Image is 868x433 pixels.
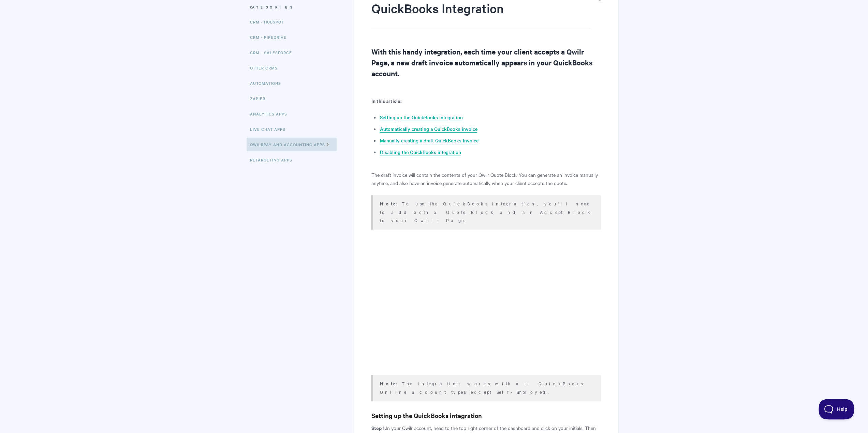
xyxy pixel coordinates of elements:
[371,411,601,420] h3: Setting up the QuickBooks integration
[371,239,601,368] iframe: Vimeo video player
[247,138,337,151] a: QwilrPay and Accounting Apps
[250,107,292,121] a: Analytics Apps
[250,30,292,44] a: CRM - Pipedrive
[250,122,291,136] a: Live Chat Apps
[371,424,385,431] strong: Step 1.
[250,61,283,75] a: Other CRMs
[380,380,401,387] strong: Note:
[371,97,401,104] b: In this article:
[250,1,335,13] h3: Categories
[250,153,297,167] a: Retargeting Apps
[250,46,297,59] a: CRM - Salesforce
[371,171,601,187] p: The draft invoice will contain the contents of your Qwilr Quote Block. You can generate an invoic...
[250,15,289,29] a: CRM - HubSpot
[380,114,462,121] a: Setting up the QuickBooks integration
[380,199,592,224] p: To use the QuickBooks integration, you'll need to add both a Quote Block and an Accept Block to y...
[250,76,286,90] a: Automations
[371,46,601,79] h2: With this handy integration, each time your client accepts a Qwilr Page, a new draft invoice auto...
[380,149,461,156] a: Disabling the QuickBooks integration
[380,200,401,207] strong: Note:
[380,379,592,396] p: The integration works with all QuickBooks Online account types except Self-Employed.
[250,92,270,105] a: Zapier
[819,399,854,419] iframe: Toggle Customer Support
[380,125,477,133] a: Automatically creating a QuickBooks invoice
[380,137,478,144] a: Manually creating a draft QuickBooks invoice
